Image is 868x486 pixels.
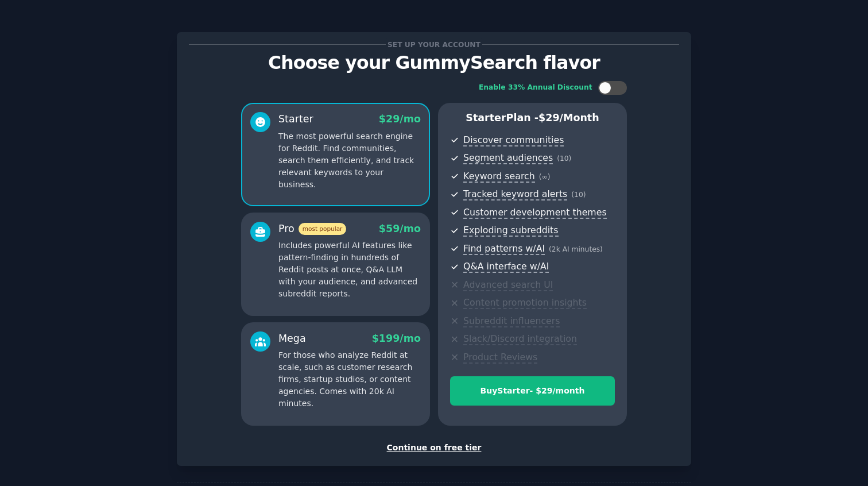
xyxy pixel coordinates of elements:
[278,130,421,191] p: The most powerful search engine for Reddit. Find communities, search them efficiently, and track ...
[278,112,313,126] div: Starter
[463,152,553,164] span: Segment audiences
[571,191,586,199] span: ( 10 )
[463,297,587,309] span: Content promotion insights
[463,315,560,327] span: Subreddit influencers
[451,385,614,397] div: Buy Starter - $ 29 /month
[189,53,679,73] p: Choose your GummySearch flavor
[463,134,564,146] span: Discover communities
[557,155,571,163] span: ( 10 )
[278,222,346,236] div: Pro
[463,171,535,183] span: Keyword search
[278,331,306,346] div: Mega
[278,349,421,410] p: For those who analyze Reddit at scale, such as customer research firms, startup studios, or conte...
[538,112,599,124] span: $ 29 /month
[379,223,421,234] span: $ 59 /mo
[463,333,577,345] span: Slack/Discord integration
[463,352,537,364] span: Product Reviews
[379,113,421,125] span: $ 29 /mo
[450,111,615,125] p: Starter Plan -
[463,207,607,219] span: Customer development themes
[278,240,421,300] p: Includes powerful AI features like pattern-finding in hundreds of Reddit posts at once, Q&A LLM w...
[372,333,421,344] span: $ 199 /mo
[479,83,592,93] div: Enable 33% Annual Discount
[463,279,553,291] span: Advanced search UI
[463,225,558,237] span: Exploding subreddits
[463,188,567,200] span: Tracked keyword alerts
[189,442,679,454] div: Continue on free tier
[539,173,551,181] span: ( ∞ )
[299,223,347,235] span: most popular
[386,38,483,51] span: Set up your account
[463,261,549,273] span: Q&A interface w/AI
[549,245,603,253] span: ( 2k AI minutes )
[463,243,545,255] span: Find patterns w/AI
[450,376,615,406] button: BuyStarter- $29/month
